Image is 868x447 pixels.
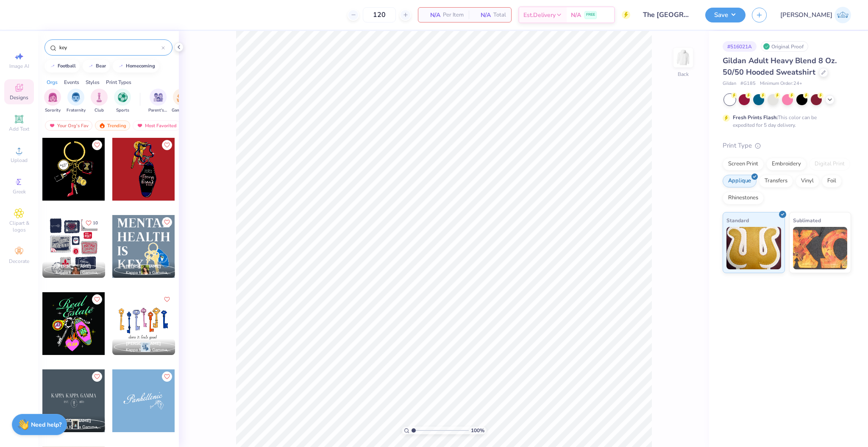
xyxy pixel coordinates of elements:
[723,175,757,187] div: Applique
[56,270,102,276] span: Kappa Kappa Gamma, [GEOGRAPHIC_DATA][US_STATE], [GEOGRAPHIC_DATA]
[793,227,848,269] img: Sublimated
[474,11,491,20] span: N/A
[126,341,161,346] span: [PERSON_NAME]
[780,7,851,23] a: [PERSON_NAME]
[723,56,837,77] span: Gildan Adult Heavy Blend 8 Oz. 50/50 Hooded Sweatshirt
[571,11,581,20] span: N/A
[443,11,464,20] span: Per Item
[523,11,556,20] span: Est. Delivery
[423,11,440,20] span: N/A
[45,60,80,73] button: football
[95,107,104,114] span: Club
[116,107,129,114] span: Sports
[723,80,736,87] span: Gildan
[91,89,108,114] button: filter button
[47,78,58,86] div: Orgs
[48,92,58,102] img: Sorority Image
[10,94,28,101] span: Designs
[67,107,86,114] span: Fraternity
[740,80,756,87] span: # G185
[95,92,104,102] img: Club Image
[822,175,842,187] div: Foil
[96,64,106,68] div: bear
[9,126,29,132] span: Add Text
[83,60,110,73] button: bear
[162,217,172,227] button: Like
[82,217,102,229] button: Like
[114,89,131,114] button: filter button
[172,89,191,114] button: filter button
[86,78,100,86] div: Styles
[162,140,172,150] button: Like
[95,120,130,131] div: Trending
[93,221,98,225] span: 10
[733,114,837,129] div: This color can be expedited for 5 day delivery.
[493,11,506,20] span: Total
[726,227,781,269] img: Standard
[148,89,168,114] button: filter button
[117,64,124,69] img: trend_line.gif
[759,175,793,187] div: Transfers
[56,418,91,424] span: [PERSON_NAME]
[58,43,161,52] input: Try "Alpha"
[172,89,191,114] div: filter for Game Day
[4,220,34,233] span: Clipart & logos
[49,123,56,129] img: most_fav.gif
[126,263,161,269] span: [PERSON_NAME]
[172,107,191,114] span: Game Day
[71,92,81,102] img: Fraternity Image
[87,64,94,69] img: trend_line.gif
[162,294,172,305] button: Like
[177,92,186,102] img: Game Day Image
[13,188,26,195] span: Greek
[99,123,106,129] img: trending.gif
[133,120,181,131] div: Most Favorited
[45,107,61,114] span: Sorority
[45,120,92,131] div: Your Org's Fav
[92,372,102,382] button: Like
[126,270,172,276] span: Kappa Kappa Gamma, [GEOGRAPHIC_DATA][US_STATE]
[835,7,851,23] img: Josephine Amber Orros
[114,89,131,114] div: filter for Sports
[733,114,778,121] strong: Fresh Prints Flash:
[49,64,56,69] img: trend_line.gif
[9,63,29,70] span: Image AI
[723,158,764,170] div: Screen Print
[44,89,61,114] button: filter button
[675,49,692,66] img: Back
[162,372,172,382] button: Like
[637,6,699,23] input: Untitled Design
[136,123,143,129] img: most_fav.gif
[723,141,851,151] div: Print Type
[31,421,61,429] strong: Need help?
[92,140,102,150] button: Like
[363,7,396,22] input: – –
[67,89,86,114] button: filter button
[586,12,595,18] span: FREE
[723,192,764,204] div: Rhinestones
[793,216,821,225] span: Sublimated
[64,78,79,86] div: Events
[44,89,61,114] div: filter for Sorority
[148,89,168,114] div: filter for Parent's Weekend
[56,424,102,430] span: Kappa Kappa Gamma, [GEOGRAPHIC_DATA]
[9,258,29,265] span: Decorate
[91,89,108,114] div: filter for Club
[471,427,484,434] span: 100 %
[796,175,819,187] div: Vinyl
[118,92,128,102] img: Sports Image
[678,70,689,78] div: Back
[723,41,757,52] div: # 516021A
[11,157,28,164] span: Upload
[92,294,102,305] button: Like
[67,89,86,114] div: filter for Fraternity
[705,8,746,22] button: Save
[148,107,168,114] span: Parent's Weekend
[126,347,172,353] span: Kappa Kappa Gamma, [GEOGRAPHIC_DATA][US_STATE]
[153,92,163,102] img: Parent's Weekend Image
[761,41,808,52] div: Original Proof
[58,64,76,68] div: football
[726,216,749,225] span: Standard
[760,80,802,87] span: Minimum Order: 24 +
[780,10,832,20] span: [PERSON_NAME]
